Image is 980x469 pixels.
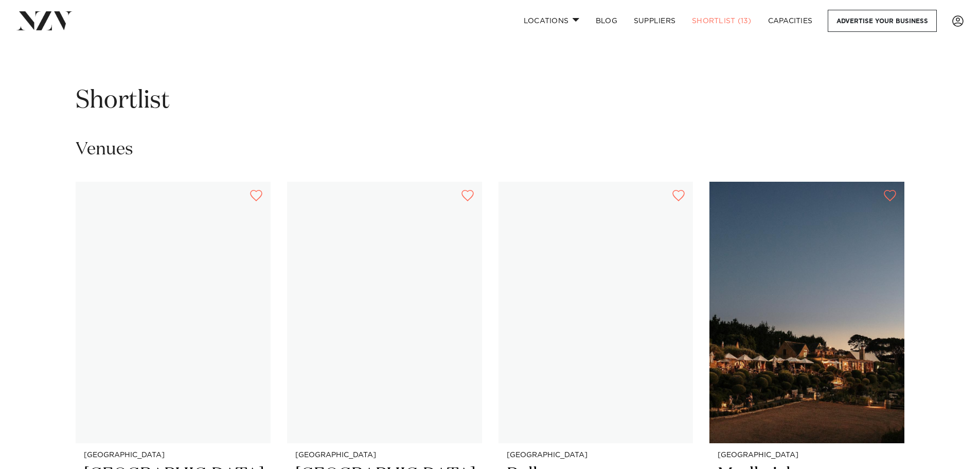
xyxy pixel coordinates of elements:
h1: Shortlist [76,85,904,117]
a: Locations [515,10,587,32]
a: Capacities [760,10,821,32]
small: [GEOGRAPHIC_DATA] [295,451,474,459]
a: BLOG [587,10,626,32]
h2: Venues [76,138,133,161]
a: Shortlist (13) [684,10,760,32]
a: SUPPLIERS [626,10,684,32]
img: nzv-logo.png [16,11,73,30]
a: Advertise your business [828,10,937,32]
small: [GEOGRAPHIC_DATA] [718,451,896,459]
small: [GEOGRAPHIC_DATA] [84,451,262,459]
small: [GEOGRAPHIC_DATA] [507,451,685,459]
